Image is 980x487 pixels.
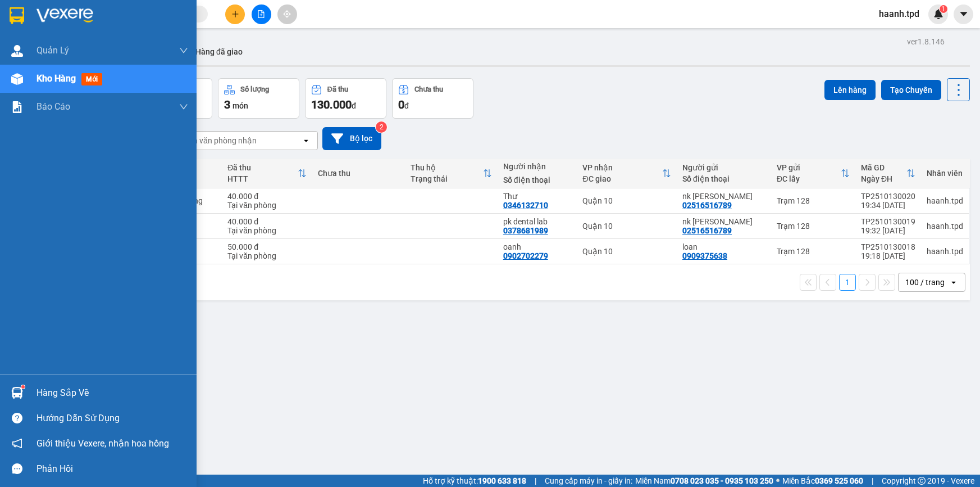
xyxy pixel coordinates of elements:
div: Thu hộ [411,163,483,172]
strong: 1900 633 818 [478,476,526,485]
div: Tại văn phòng [227,251,307,260]
div: Mã GD [861,163,906,172]
span: đ [352,101,356,110]
div: 0902702279 [503,251,548,260]
svg: open [302,136,311,145]
span: Cung cấp máy in - giấy in: [545,475,632,487]
div: Người gửi [682,163,765,172]
span: Báo cáo [37,100,70,114]
div: VP gửi [777,163,841,172]
div: Hàng sắp về [37,385,188,402]
th: Toggle SortBy [405,159,498,188]
span: caret-down [959,9,969,19]
span: notification [12,438,22,449]
span: Miền Nam [635,475,773,487]
div: 50.000 đ [227,242,307,251]
span: down [179,102,188,111]
button: plus [225,4,245,24]
div: Trạm 128 [777,222,850,231]
div: Quận 10 [582,196,671,205]
div: 0909375638 [682,251,727,260]
span: Hỗ trợ kỹ thuật: [423,475,526,487]
span: message [12,463,22,474]
th: Toggle SortBy [771,159,855,188]
span: 0 [398,98,404,111]
div: Phản hồi [37,461,188,477]
span: món [233,101,248,110]
div: ĐC lấy [777,174,841,183]
div: Số điện thoại [682,174,765,183]
span: Quản Lý [37,43,69,57]
div: Chọn văn phòng nhận [179,135,257,146]
div: Tại văn phòng [227,201,307,210]
div: Số lượng [240,85,269,93]
img: warehouse-icon [11,45,23,57]
th: Toggle SortBy [222,159,312,188]
div: Người nhận [503,162,572,171]
div: ĐC giao [582,174,662,183]
div: Hướng dẫn sử dụng [37,410,188,427]
div: 19:34 [DATE] [861,201,915,210]
img: logo-vxr [10,7,24,24]
div: 02516516789 [682,226,732,235]
div: HTTT [227,174,298,183]
button: Đã thu130.000đ [305,78,386,119]
span: down [179,46,188,55]
div: Đã thu [227,163,298,172]
span: Giới thiệu Vexere, nhận hoa hồng [37,436,169,450]
span: copyright [918,477,926,485]
sup: 1 [940,5,947,13]
span: question-circle [12,413,22,423]
div: pk dental lab [503,217,572,226]
div: Số điện thoại [503,175,572,184]
span: | [872,475,873,487]
span: mới [81,73,102,85]
div: Quận 10 [582,247,671,256]
span: 130.000 [311,98,352,111]
div: ver 1.8.146 [907,35,945,48]
span: Miền Bắc [782,475,863,487]
div: Chưa thu [318,169,399,178]
button: Bộ lọc [322,127,381,150]
span: aim [283,10,291,18]
span: đ [404,101,409,110]
div: 0346132710 [503,201,548,210]
th: Toggle SortBy [855,159,921,188]
span: Kho hàng [37,73,76,84]
img: warehouse-icon [11,73,23,85]
div: haanh.tpd [927,196,963,205]
div: nk lê anh [682,192,765,201]
button: caret-down [954,4,973,24]
div: haanh.tpd [927,247,963,256]
strong: 0708 023 035 - 0935 103 250 [671,476,773,485]
span: file-add [257,10,265,18]
div: Ngày ĐH [861,174,906,183]
div: 19:32 [DATE] [861,226,915,235]
div: nk lê anh [682,217,765,226]
span: | [535,475,536,487]
div: TP2510130018 [861,242,915,251]
button: 1 [839,274,856,291]
img: warehouse-icon [11,387,23,399]
div: loan [682,242,765,251]
img: solution-icon [11,101,23,113]
div: 40.000 đ [227,217,307,226]
div: Thư [503,192,572,201]
div: 02516516789 [682,201,732,210]
svg: open [949,278,958,287]
div: TP2510130019 [861,217,915,226]
th: Toggle SortBy [577,159,677,188]
div: haanh.tpd [927,222,963,231]
span: haanh.tpd [870,7,928,21]
div: TP2510130020 [861,192,915,201]
button: Tạo Chuyến [881,80,941,100]
div: Chưa thu [414,85,443,93]
div: Đã thu [327,85,348,93]
div: Trạm 128 [777,247,850,256]
button: Lên hàng [824,80,876,100]
button: aim [277,4,297,24]
div: Trạng thái [411,174,483,183]
strong: 0369 525 060 [815,476,863,485]
button: Hàng đã giao [186,38,252,65]
div: 100 / trang [905,277,945,288]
